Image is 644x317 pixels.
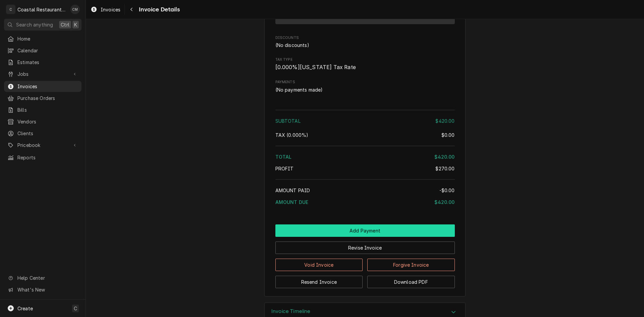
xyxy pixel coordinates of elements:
[275,57,455,62] span: Tax Type
[4,19,82,31] button: Search anythingCtrlK
[4,57,82,68] a: Estimates
[17,35,78,42] span: Home
[4,140,82,151] a: Go to Pricebook
[275,188,310,193] span: Amount Paid
[275,118,301,124] span: Subtotal
[275,199,455,206] div: Amount Due
[17,274,77,281] span: Help Center
[126,4,137,15] button: Navigate back
[271,308,311,315] h3: Invoice Timeline
[275,166,294,171] span: Profit
[275,131,455,139] div: Tax
[275,259,363,271] button: Void Invoice
[275,224,455,237] button: Add Payment
[4,104,82,115] a: Bills
[16,21,53,28] span: Search anything
[275,224,455,288] div: Button Group
[74,21,77,28] span: K
[101,6,120,13] span: Invoices
[275,42,455,49] div: Discounts List
[275,35,455,41] span: Discounts
[275,132,309,138] span: Tax ( 0.000% )
[275,271,455,288] div: Button Group Row
[441,131,455,139] div: $0.00
[367,276,455,288] button: Download PDF
[435,165,454,172] div: $270.00
[17,6,67,13] div: Coastal Restaurant Repair
[70,5,80,14] div: Chad McMaster's Avatar
[275,242,455,254] button: Revise Invoice
[4,68,82,80] a: Go to Jobs
[17,130,78,137] span: Clients
[275,224,455,237] div: Button Group Row
[275,64,356,70] span: [ 0.000 %] [US_STATE] Tax Rate
[4,152,82,163] a: Reports
[275,35,455,49] div: Discounts
[17,306,33,311] span: Create
[61,21,69,28] span: Ctrl
[17,59,78,66] span: Estimates
[17,154,78,161] span: Reports
[17,95,78,102] span: Purchase Orders
[4,284,82,295] a: Go to What's New
[275,80,455,85] label: Payments
[275,199,309,205] span: Amount Due
[4,45,82,56] a: Calendar
[275,57,455,71] div: Tax Type
[275,237,455,254] div: Button Group Row
[137,5,179,14] span: Invoice Details
[17,106,78,113] span: Bills
[4,93,82,104] a: Purchase Orders
[17,286,77,293] span: What's New
[275,254,455,271] div: Button Group Row
[17,47,78,54] span: Calendar
[17,142,68,149] span: Pricebook
[367,259,455,271] button: Forgive Invoice
[275,80,455,93] div: Payments
[275,107,455,210] div: Amount Summary
[275,276,363,288] button: Resend Invoice
[17,83,78,90] span: Invoices
[434,199,454,206] div: $420.00
[275,63,455,71] span: Tax Type
[4,116,82,127] a: Vendors
[70,5,80,14] div: CM
[4,272,82,283] a: Go to Help Center
[74,305,77,312] span: C
[435,117,454,124] div: $420.00
[4,128,82,139] a: Clients
[88,4,123,15] a: Invoices
[439,187,455,194] div: -$0.00
[17,118,78,125] span: Vendors
[17,70,68,77] span: Jobs
[275,165,455,172] div: Profit
[275,154,292,160] span: Total
[4,33,82,44] a: Home
[275,187,455,194] div: Amount Paid
[434,153,454,160] div: $420.00
[275,153,455,160] div: Total
[4,81,82,92] a: Invoices
[275,117,455,124] div: Subtotal
[6,5,15,14] div: C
